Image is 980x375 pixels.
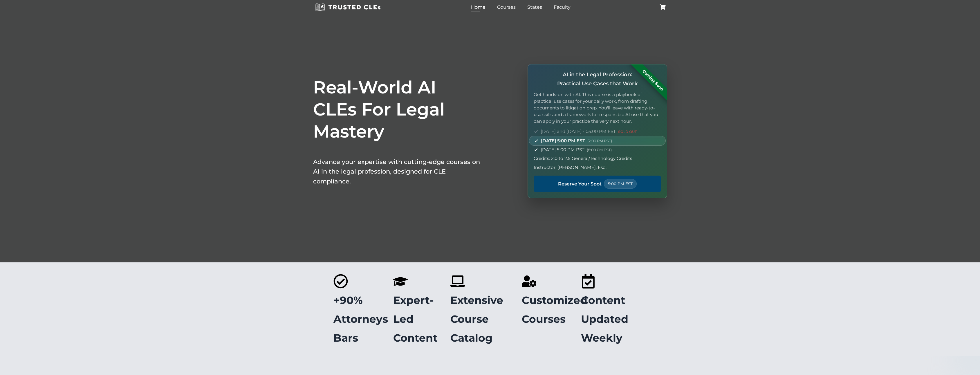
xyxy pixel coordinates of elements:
span: (8:00 PM EST) [587,148,612,152]
a: States [526,3,544,11]
h4: AI in the Legal Profession: Practical Use Cases that Work [534,70,661,88]
span: Instructor: [PERSON_NAME], Esq. [534,164,607,171]
span: Expert-Led Content [393,294,438,344]
p: Advance your expertise with cutting-edge courses on AI in the legal profession, designed for CLE ... [313,157,481,186]
a: Courses [496,3,517,11]
span: [DATE] and [DATE] - 05:00 PM EST [541,128,637,135]
span: Credits: 2.0 to 2.5 General/Technology Credits [534,155,632,162]
span: +90% Attorneys Bars [333,294,388,344]
span: Extensive Course Catalog [450,294,503,344]
span: [DATE] 5:00 PM EST [541,137,612,144]
span: (2:00 PM PST) [587,139,612,143]
span: Content Updated Weekly [581,294,628,344]
a: Home [470,3,487,11]
h1: Real-World AI CLEs For Legal Mastery [313,76,481,143]
span: Customized Courses [522,294,587,325]
a: Faculty [552,3,572,11]
a: Reserve Your Spot 5:00 PM EST [534,176,661,192]
span: [DATE] 5:00 PM PST [541,146,612,153]
img: Trusted CLEs [313,3,382,12]
span: 5:00 PM EST [604,179,637,189]
span: Reserve Your Spot [558,180,602,188]
p: Get hands-on with AI. This course is a playbook of practical use cases for your daily work, from ... [534,91,661,125]
div: Coming Soon [630,58,676,103]
span: SOLD OUT [618,129,637,134]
